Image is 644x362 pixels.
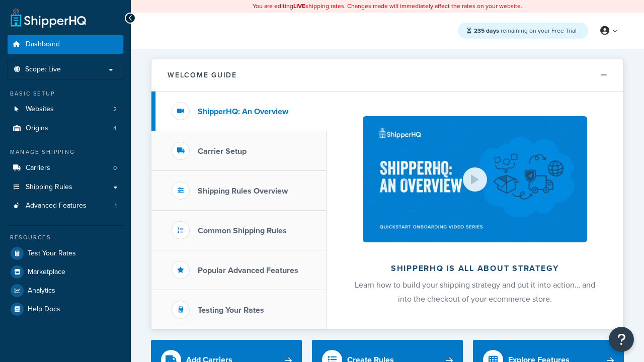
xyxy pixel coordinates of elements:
[8,35,123,54] a: Dashboard
[113,164,117,172] span: 0
[8,197,123,215] li: Advanced Features
[198,226,287,235] h3: Common Shipping Rules
[353,264,597,273] h2: ShipperHQ is all about strategy
[293,2,305,11] b: LIVE
[113,124,117,133] span: 4
[25,65,61,74] span: Scope: Live
[355,279,595,305] span: Learn how to build your shipping strategy and put it into action… and into the checkout of your e...
[8,100,123,119] li: Websites
[8,119,123,138] li: Origins
[8,159,123,177] li: Carriers
[8,178,123,197] a: Shipping Rules
[8,197,123,215] a: Advanced Features1
[198,266,298,275] h3: Popular Advanced Features
[8,148,123,156] div: Manage Shipping
[8,282,123,300] a: Analytics
[8,263,123,281] a: Marketplace
[8,300,123,318] a: Help Docs
[8,159,123,177] a: Carriers0
[8,233,123,242] div: Resources
[363,116,587,242] img: ShipperHQ is all about strategy
[8,244,123,262] a: Test Your Rates
[609,327,634,352] button: Open Resource Center
[26,183,72,192] span: Shipping Rules
[26,105,54,114] span: Websites
[168,71,237,79] h2: Welcome Guide
[26,164,50,172] span: Carriers
[28,249,76,258] span: Test Your Rates
[28,287,55,295] span: Analytics
[26,124,48,133] span: Origins
[198,187,288,196] h3: Shipping Rules Overview
[198,306,264,315] h3: Testing Your Rates
[8,100,123,119] a: Websites2
[474,26,499,35] strong: 235 days
[198,147,247,156] h3: Carrier Setup
[115,202,117,210] span: 1
[198,107,288,116] h3: ShipperHQ: An Overview
[474,26,577,35] span: remaining on your Free Trial
[28,305,60,314] span: Help Docs
[151,59,623,92] button: Welcome Guide
[8,89,123,98] div: Basic Setup
[26,202,87,210] span: Advanced Features
[113,105,117,114] span: 2
[28,268,65,277] span: Marketplace
[26,40,60,49] span: Dashboard
[8,119,123,138] a: Origins4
